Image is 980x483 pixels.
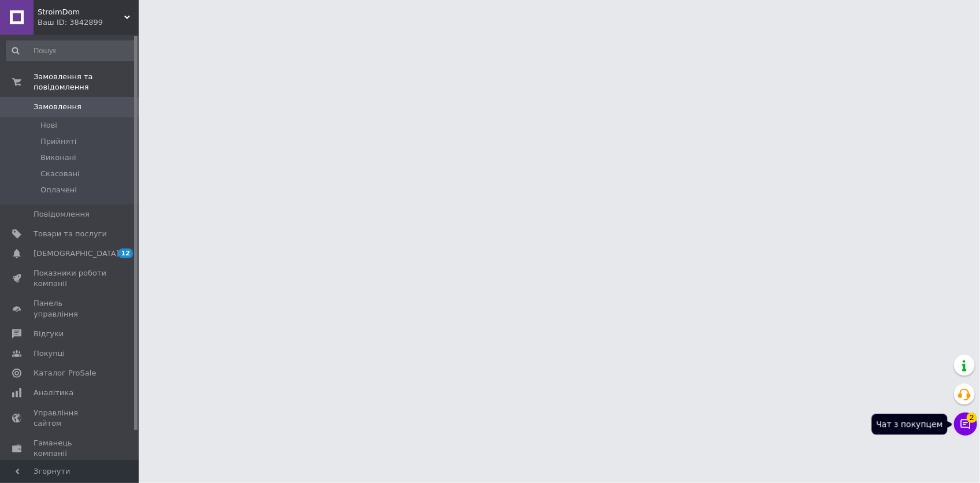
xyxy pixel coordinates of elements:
span: Замовлення [34,102,81,112]
span: Аналітика [34,388,73,398]
span: Прийняті [40,136,76,147]
input: Пошук [6,40,136,61]
div: Ваш ID: 3842899 [38,17,139,28]
span: 12 [118,248,133,258]
span: Управління сайтом [34,408,107,429]
button: Чат з покупцем2 [954,413,977,436]
span: Товари та послуги [34,229,107,239]
div: Чат з покупцем [872,414,948,434]
span: Нові [40,120,57,131]
span: Повідомлення [34,209,90,220]
span: StroimDom [38,7,124,17]
span: Оплачені [40,185,77,195]
span: Каталог ProSale [34,368,96,378]
span: Покупці [34,348,65,359]
span: Панель управління [34,298,107,319]
span: Замовлення та повідомлення [34,72,139,92]
span: Відгуки [34,329,64,339]
span: Гаманець компанії [34,438,107,459]
span: [DEMOGRAPHIC_DATA] [34,248,119,259]
span: Виконані [40,153,76,163]
span: 2 [967,413,977,423]
span: Показники роботи компанії [34,268,107,289]
span: Скасовані [40,169,80,179]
